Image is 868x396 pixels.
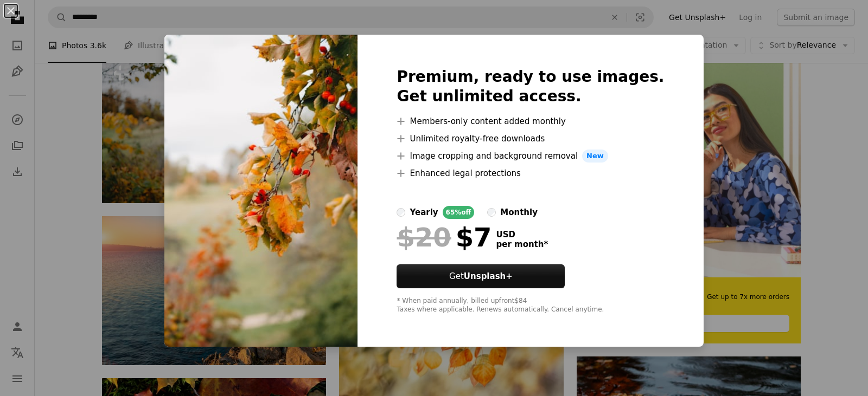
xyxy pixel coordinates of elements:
div: $7 [397,223,492,251]
li: Image cropping and background removal [397,150,664,163]
li: Members-only content added monthly [397,115,664,128]
div: yearly [410,206,438,219]
span: $20 [397,223,451,251]
input: yearly65%off [397,208,405,217]
h2: Premium, ready to use images. Get unlimited access. [397,67,664,106]
input: monthly [487,208,496,217]
div: monthly [500,206,538,219]
button: GetUnsplash+ [397,264,565,288]
img: premium_photo-1665311511916-3cd560fc5d3e [164,35,358,347]
span: USD [496,230,548,239]
strong: Unsplash+ [464,271,513,281]
span: per month * [496,239,548,249]
span: New [582,150,608,163]
div: 65% off [443,206,475,219]
li: Unlimited royalty-free downloads [397,132,664,145]
div: * When paid annually, billed upfront $84 Taxes where applicable. Renews automatically. Cancel any... [397,297,664,314]
li: Enhanced legal protections [397,167,664,180]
